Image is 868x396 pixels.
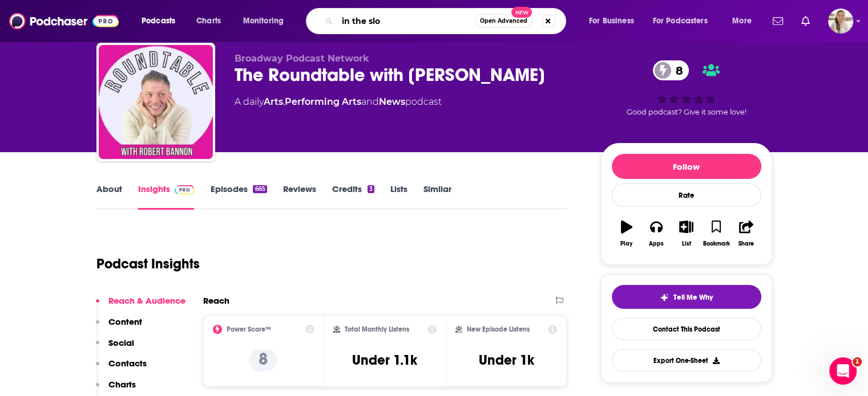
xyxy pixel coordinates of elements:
div: Rate [612,183,761,207]
span: Broadway Podcast Network [235,53,369,64]
p: Charts [108,379,136,390]
a: Reviews [283,183,316,210]
p: Social [108,337,134,348]
span: and [361,96,379,107]
button: open menu [724,12,766,30]
span: For Podcasters [653,13,708,29]
div: 8Good podcast? Give it some love! [601,53,772,124]
p: 8 [249,349,277,371]
a: Similar [423,183,451,210]
button: open menu [645,12,724,30]
a: Show notifications dropdown [768,11,788,31]
span: More [732,13,752,29]
img: The Roundtable with Robert Bannon [99,45,213,159]
div: Bookmark [703,240,729,247]
a: Lists [390,183,407,210]
h3: Under 1k [479,352,534,369]
button: Reach & Audience [96,295,185,316]
p: Content [108,316,142,327]
span: For Business [589,13,634,29]
span: 1 [853,357,862,366]
a: Contact This Podcast [612,318,761,340]
a: Charts [189,12,228,30]
span: Good podcast? Give it some love! [627,108,746,116]
button: Open AdvancedNew [475,14,532,28]
img: Podchaser Pro [175,185,195,194]
a: About [96,183,122,210]
iframe: Intercom live chat [829,357,857,385]
button: open menu [581,12,648,30]
span: New [511,7,532,18]
h3: Under 1.1k [352,352,417,369]
h2: New Episode Listens [467,325,530,333]
button: Play [612,213,641,254]
span: Podcasts [142,13,175,29]
h2: Total Monthly Listens [345,325,409,333]
h2: Power Score™ [227,325,271,333]
div: 665 [253,185,267,193]
span: Charts [196,13,221,29]
button: Social [96,337,134,358]
button: Show profile menu [828,9,853,34]
button: Export One-Sheet [612,349,761,371]
span: Monitoring [243,13,284,29]
img: tell me why sparkle [660,293,669,302]
img: User Profile [828,9,853,34]
p: Reach & Audience [108,295,185,306]
img: Podchaser - Follow, Share and Rate Podcasts [9,10,119,32]
div: A daily podcast [235,95,442,109]
a: News [379,96,405,107]
button: Content [96,316,142,337]
div: List [682,240,691,247]
button: Apps [641,213,671,254]
div: 3 [368,185,374,193]
button: open menu [134,12,190,30]
button: Follow [612,154,761,179]
span: Tell Me Why [673,293,713,302]
div: Search podcasts, credits, & more... [317,8,577,34]
div: Play [620,240,632,247]
button: tell me why sparkleTell Me Why [612,285,761,309]
h1: Podcast Insights [96,255,200,272]
button: Bookmark [701,213,731,254]
a: Arts [264,96,283,107]
button: Contacts [96,358,147,379]
span: 8 [664,60,689,80]
a: 8 [653,60,689,80]
span: Logged in as acquavie [828,9,853,34]
h2: Reach [203,295,229,306]
a: Credits3 [332,183,374,210]
a: Episodes665 [210,183,267,210]
div: Share [738,240,754,247]
button: open menu [235,12,298,30]
span: Open Advanced [480,18,527,24]
a: Performing Arts [285,96,361,107]
a: Show notifications dropdown [797,11,814,31]
input: Search podcasts, credits, & more... [337,12,475,30]
p: Contacts [108,358,147,369]
span: , [283,96,285,107]
button: Share [731,213,761,254]
div: Apps [649,240,664,247]
button: List [671,213,701,254]
a: InsightsPodchaser Pro [138,183,195,210]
